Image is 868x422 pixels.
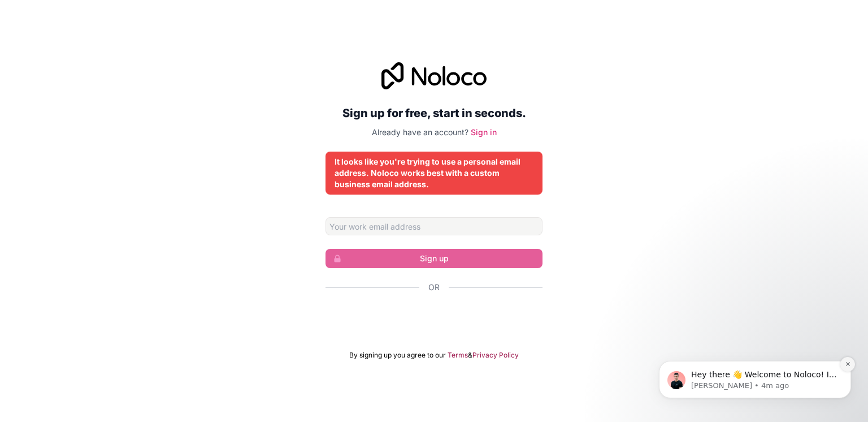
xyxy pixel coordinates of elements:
[335,156,533,190] div: It looks like you're trying to use a personal email address. Noloco works best with a custom busi...
[428,282,440,293] span: Or
[325,249,542,268] button: Sign up
[325,103,542,123] h2: Sign up for free, start in seconds.
[198,67,213,82] button: Dismiss notification
[471,127,497,137] a: Sign in
[17,71,209,109] div: message notification from Darragh, 4m ago. Hey there 👋 Welcome to Noloco! If you have any questio...
[472,351,519,360] a: Privacy Policy
[25,81,44,100] img: Profile image for Darragh
[372,127,468,137] span: Already have an account?
[49,80,195,91] p: Hey there 👋 Welcome to Noloco! If you have any questions, just reply to this message. [GEOGRAPHIC...
[349,351,446,360] span: By signing up you agree to our
[448,351,468,360] a: Terms
[49,91,195,101] p: Message from Darragh, sent 4m ago
[468,351,472,360] span: &
[320,305,548,330] iframe: Bouton "Se connecter avec Google"
[325,217,542,235] input: Email address
[642,290,868,416] iframe: Intercom notifications message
